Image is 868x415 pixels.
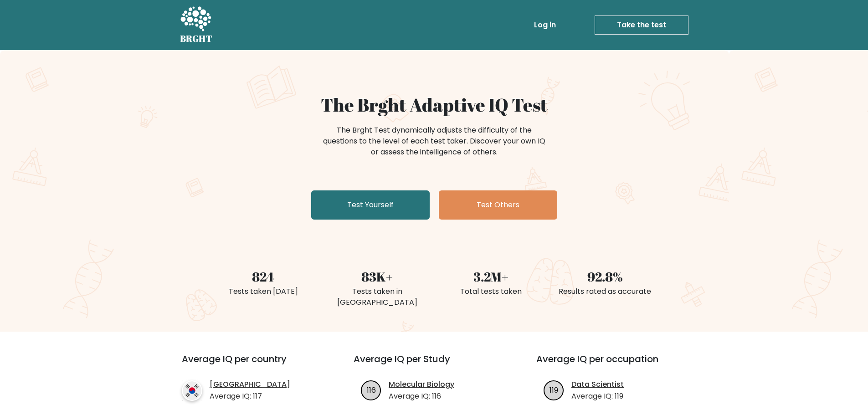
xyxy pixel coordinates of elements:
[554,267,657,286] div: 92.8%
[212,267,315,286] div: 824
[212,94,657,116] h1: The Brght Adaptive IQ Test
[180,33,213,44] h5: BRGHT
[182,380,202,401] img: country
[550,384,558,395] text: 119
[320,125,548,158] div: The Brght Test dynamically adjusts the difficulty of the questions to the level of each test take...
[389,379,454,390] a: Molecular Biology
[440,267,543,286] div: 3.2M+
[326,286,429,308] div: Tests taken in [GEOGRAPHIC_DATA]
[554,286,657,297] div: Results rated as accurate
[367,384,376,395] text: 116
[389,391,454,402] p: Average IQ: 116
[571,379,624,390] a: Data Scientist
[210,391,290,402] p: Average IQ: 117
[536,354,697,375] h3: Average IQ per occupation
[440,286,543,297] div: Total tests taken
[354,354,514,375] h3: Average IQ per Study
[326,267,429,286] div: 83K+
[530,16,560,34] a: Log in
[571,391,624,402] p: Average IQ: 119
[212,286,315,297] div: Tests taken [DATE]
[595,15,688,35] a: Take the test
[182,354,321,375] h3: Average IQ per country
[180,4,213,46] a: BRGHT
[311,190,430,220] a: Test Yourself
[439,190,557,220] a: Test Others
[210,379,290,390] a: [GEOGRAPHIC_DATA]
